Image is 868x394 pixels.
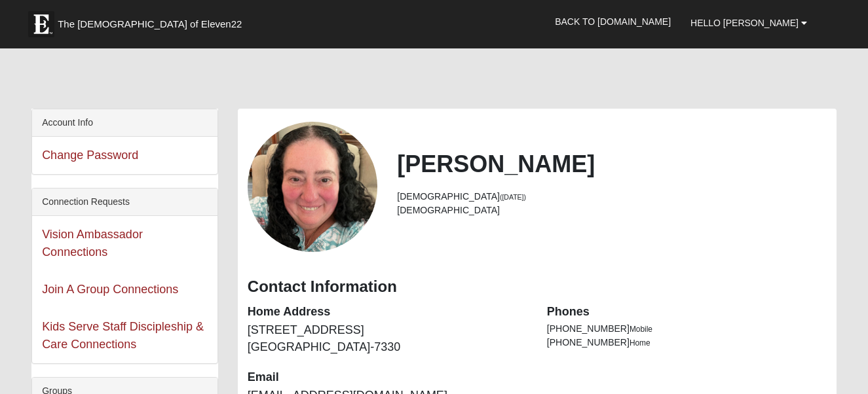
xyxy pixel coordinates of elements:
[397,204,827,217] li: [DEMOGRAPHIC_DATA]
[248,122,378,252] a: View Fullsize Photo
[630,325,652,334] span: Mobile
[547,304,827,321] dt: Phones
[690,18,799,28] span: Hello [PERSON_NAME]
[681,7,817,39] a: Hello [PERSON_NAME]
[397,190,827,204] li: [DEMOGRAPHIC_DATA]
[500,193,526,201] small: ([DATE])
[248,369,527,386] dt: Email
[248,304,527,321] dt: Home Address
[42,228,143,259] a: Vision Ambassador Connections
[28,11,54,37] img: Eleven22 logo
[248,278,827,296] h3: Contact Information
[42,320,204,351] a: Kids Serve Staff Discipleship & Care Connections
[22,5,284,37] a: The [DEMOGRAPHIC_DATA] of Eleven22
[248,322,527,355] dd: [STREET_ADDRESS] [GEOGRAPHIC_DATA]-7330
[397,150,827,178] h2: [PERSON_NAME]
[32,109,217,137] div: Account Info
[545,5,681,38] a: Back to [DOMAIN_NAME]
[58,18,242,31] span: The [DEMOGRAPHIC_DATA] of Eleven22
[547,336,827,349] li: [PHONE_NUMBER]
[547,322,827,336] li: [PHONE_NUMBER]
[42,149,138,162] a: Change Password
[42,283,178,296] a: Join A Group Connections
[630,338,651,348] span: Home
[32,188,217,216] div: Connection Requests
